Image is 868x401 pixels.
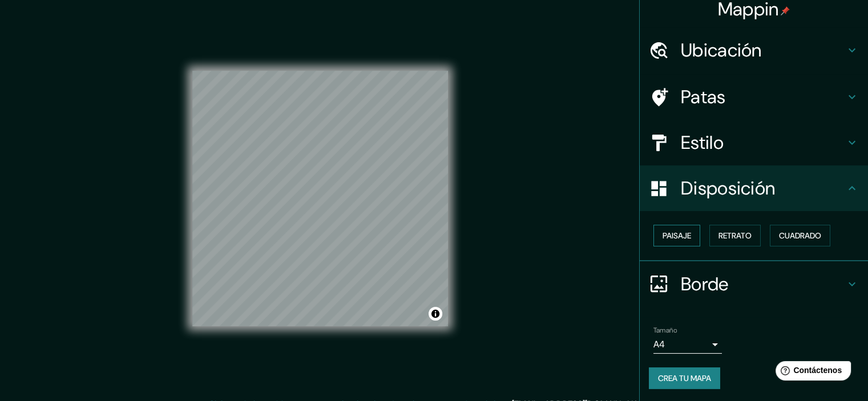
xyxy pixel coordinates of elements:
font: Crea tu mapa [658,373,711,383]
canvas: Mapa [192,71,448,326]
font: Retrato [718,230,752,241]
button: Retrato [709,225,761,246]
div: Patas [640,74,868,120]
font: Tamaño [653,326,677,335]
div: A4 [653,335,722,354]
img: pin-icon.png [781,6,790,15]
div: Borde [640,261,868,307]
button: Cuadrado [770,225,830,246]
font: Borde [681,272,729,296]
font: Estilo [681,131,724,155]
div: Disposición [640,165,868,211]
button: Paisaje [653,225,700,246]
font: Disposición [681,176,775,200]
font: Patas [681,85,726,109]
div: Estilo [640,120,868,165]
font: Cuadrado [779,230,821,241]
iframe: Lanzador de widgets de ayuda [766,357,855,388]
font: Ubicación [681,38,762,62]
div: Ubicación [640,27,868,73]
button: Activar o desactivar atribución [429,307,442,321]
button: Crea tu mapa [649,367,720,389]
font: Paisaje [663,230,691,241]
font: A4 [653,338,665,350]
